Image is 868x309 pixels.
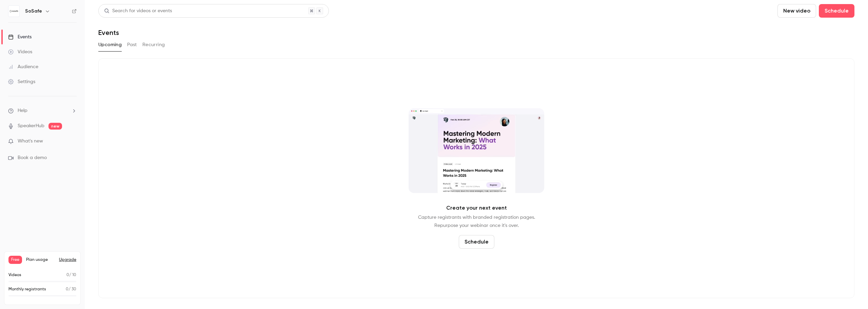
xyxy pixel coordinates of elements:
li: help-dropdown-opener [8,107,77,114]
p: Monthly registrants [8,286,46,292]
h1: Events [98,28,119,37]
a: SpeakerHub [18,122,44,130]
button: Upcoming [98,39,122,50]
span: Book a demo [18,154,47,161]
button: Schedule [459,235,494,249]
span: Help [18,107,27,114]
span: Plan usage [26,257,55,263]
span: 0 [66,287,68,291]
p: Create your next event [446,204,507,212]
h6: SoSafe [25,8,42,15]
button: Schedule [819,4,854,18]
div: Audience [8,63,38,70]
div: Events [8,34,32,40]
div: Videos [8,49,32,55]
span: new [48,123,62,130]
p: / 30 [66,286,76,292]
span: Free [8,256,22,264]
div: Search for videos or events [104,7,172,15]
button: Upgrade [59,257,76,263]
span: 0 [66,273,69,277]
button: New video [777,4,816,18]
button: Recurring [142,39,165,50]
img: SoSafe [8,6,19,17]
span: What's new [18,138,43,145]
p: / 10 [66,272,76,278]
div: Settings [8,78,35,85]
p: Videos [8,272,21,278]
p: Capture registrants with branded registration pages. Repurpose your webinar once it's over. [418,213,535,230]
button: Past [127,39,137,50]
